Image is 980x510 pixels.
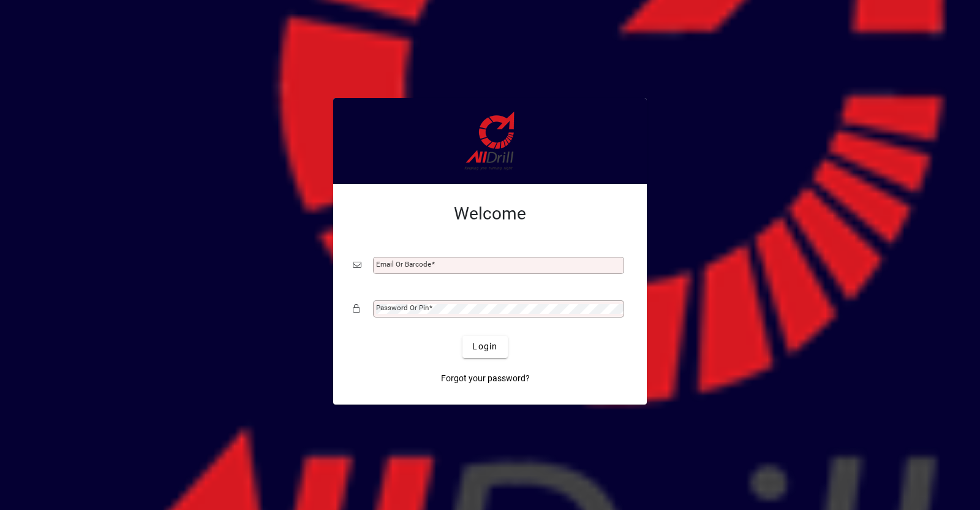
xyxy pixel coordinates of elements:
mat-label: Email or Barcode [376,260,431,268]
mat-label: Password or Pin [376,303,429,312]
h2: Welcome [353,204,627,224]
button: Login [462,336,507,358]
span: Login [472,340,497,353]
a: Forgot your password? [436,368,535,390]
span: Forgot your password? [441,372,530,385]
